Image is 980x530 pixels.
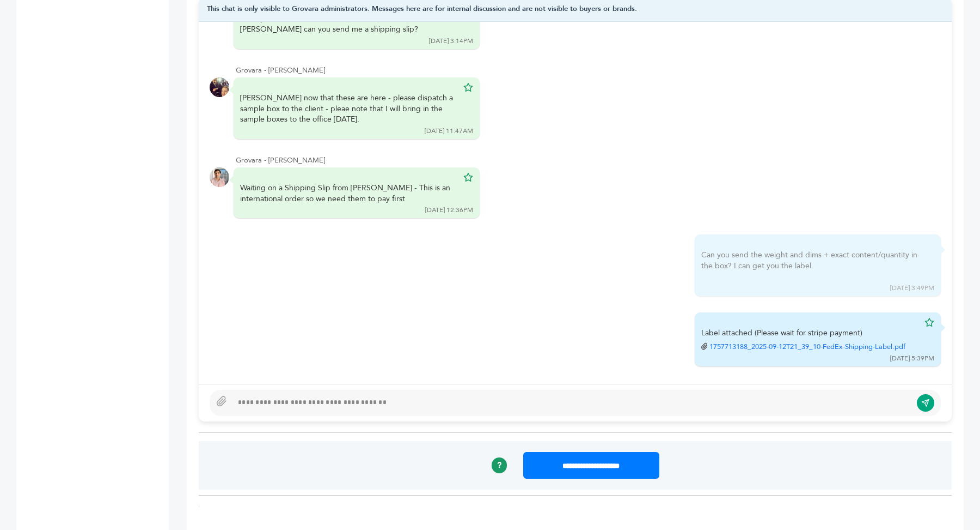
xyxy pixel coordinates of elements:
[240,93,458,125] div: [PERSON_NAME] now that these are here - please dispatch a sample box to the client - pleae note t...
[240,183,458,204] div: Waiting on a Shipping Slip from [PERSON_NAME] - This is an international order so we need them to...
[890,284,934,293] div: [DATE] 3:49PM
[709,342,905,352] a: 1757713188_2025-09-12T21_39_10-FedEx-Shipping-Label.pdf
[701,328,919,352] div: Label attached (Please wait for stripe payment)
[429,37,473,46] div: [DATE] 3:14PM
[890,354,934,363] div: [DATE] 5:39PM
[492,457,507,473] a: ?
[425,127,473,136] div: [DATE] 11:47AM
[425,206,473,215] div: [DATE] 12:36PM
[236,65,941,75] div: Grovara - [PERSON_NAME]
[701,250,919,282] div: Can you send the weight and dims + exact content/quantity in the box? I can get you the label.
[236,155,941,165] div: Grovara - [PERSON_NAME]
